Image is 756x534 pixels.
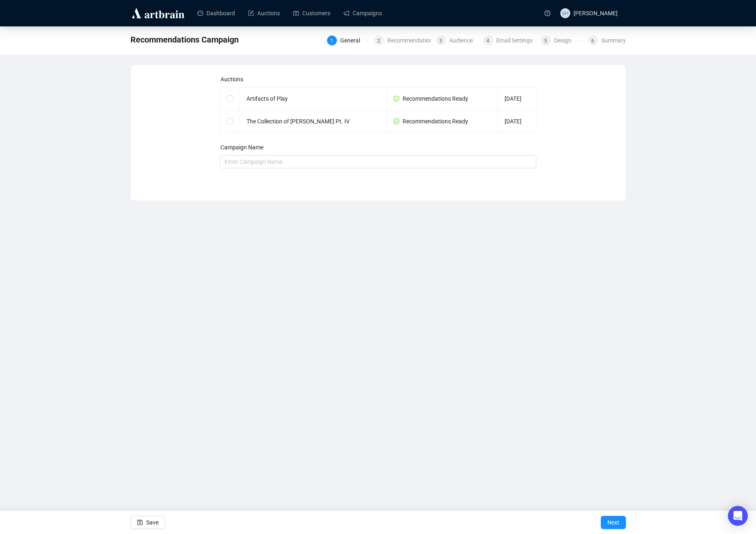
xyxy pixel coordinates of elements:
[601,516,626,529] button: Next
[220,155,536,168] input: Enter Campaign Name
[197,2,235,24] a: Dashboard
[545,10,550,16] span: question-circle
[496,35,538,45] div: Email Settings
[439,38,442,44] span: 3
[393,95,468,102] span: Recommendations Ready
[607,511,619,534] span: Next
[574,10,618,17] span: [PERSON_NAME]
[436,35,478,45] div: 3Audience
[544,38,547,44] span: 5
[591,38,594,44] span: 6
[588,35,626,45] div: 6Summary
[374,35,431,45] div: 2Recommendations
[146,511,159,534] span: Save
[483,35,536,45] div: 4Email Settings
[137,520,143,525] span: save
[130,7,186,20] img: logo
[340,35,365,45] div: General
[220,76,243,83] label: Auctions
[130,516,165,529] button: Save
[393,118,399,124] span: check-circle
[449,35,478,45] div: Audience
[293,2,330,24] a: Customers
[393,96,399,102] span: check-circle
[327,35,369,45] div: 1General
[330,38,333,44] span: 1
[498,87,536,110] td: [DATE]
[393,118,468,125] span: Recommendations Ready
[377,38,380,44] span: 2
[220,144,263,151] label: Campaign Name
[387,35,441,45] div: Recommendations
[541,35,583,45] div: 5Design
[240,110,387,133] td: The Collection of [PERSON_NAME] Pt. IV
[344,2,382,24] a: Campaigns
[562,9,568,17] span: SH
[130,33,239,46] span: Recommendations Campaign
[498,110,536,133] td: [DATE]
[601,35,626,45] div: Summary
[728,506,748,526] div: Open Intercom Messenger
[486,38,489,44] span: 4
[554,35,576,45] div: Design
[248,2,280,24] a: Auctions
[240,87,387,110] td: Artifacts of Play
